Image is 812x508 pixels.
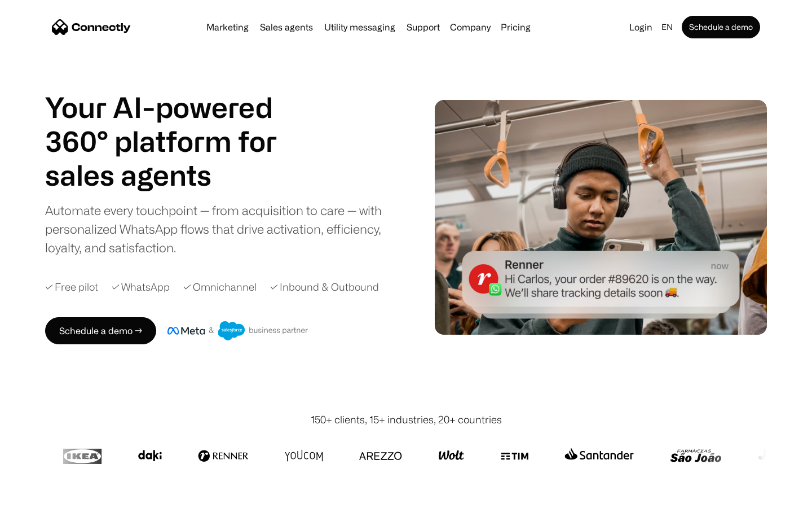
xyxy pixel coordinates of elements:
[311,412,502,427] div: 150+ clients, 15+ industries, 20+ countries
[320,23,400,32] a: Utility messaging
[45,201,400,257] div: Automate every touchpoint — from acquisition to care — with personalized WhatsApp flows that driv...
[45,279,98,295] div: ✓ Free pilot
[183,279,257,295] div: ✓ Omnichannel
[450,19,491,35] div: Company
[112,279,170,295] div: ✓ WhatsApp
[23,488,68,504] ul: Language list
[270,279,379,295] div: ✓ Inbound & Outbound
[11,487,68,504] aside: Language selected: English
[45,90,304,158] h1: Your AI-powered 360° platform for
[45,317,156,344] a: Schedule a demo →
[167,321,308,340] img: Meta and Salesforce business partner badge.
[496,23,535,32] a: Pricing
[682,16,760,38] a: Schedule a demo
[255,23,317,32] a: Sales agents
[202,23,253,32] a: Marketing
[661,19,673,35] div: en
[45,158,304,192] h1: sales agents
[625,19,657,35] a: Login
[402,23,444,32] a: Support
